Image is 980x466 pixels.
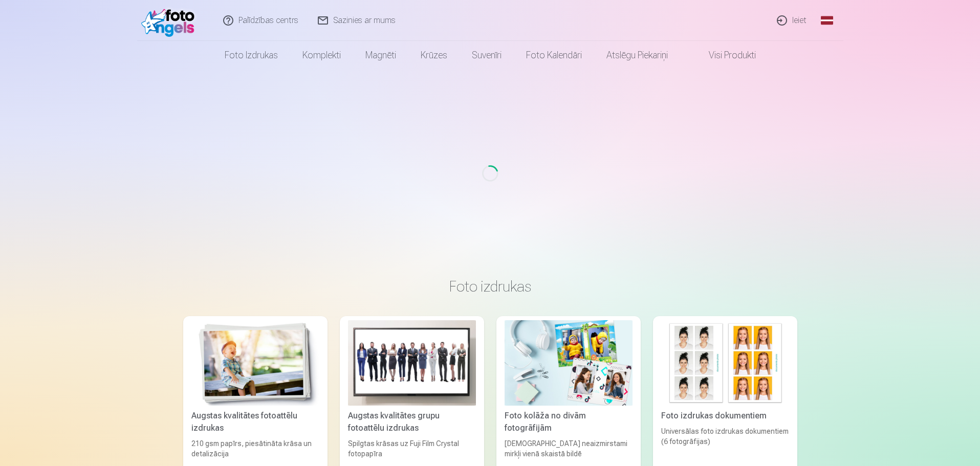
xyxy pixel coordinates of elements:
[191,320,319,406] img: Augstas kvalitātes fotoattēlu izdrukas
[353,41,408,70] a: Magnēti
[344,438,480,459] div: Spilgtas krāsas uz Fuji Film Crystal fotopapīra
[657,426,793,459] div: Universālas foto izdrukas dokumentiem (6 fotogrāfijas)
[661,320,789,406] img: Foto izdrukas dokumentiem
[187,438,323,459] div: 210 gsm papīrs, piesātināta krāsa un detalizācija
[344,410,480,434] div: Augstas kvalitātes grupu fotoattēlu izdrukas
[500,438,637,459] div: [DEMOGRAPHIC_DATA] neaizmirstami mirkļi vienā skaistā bildē
[514,41,594,70] a: Foto kalendāri
[680,41,768,70] a: Visi produkti
[408,41,460,70] a: Krūzes
[187,410,323,434] div: Augstas kvalitātes fotoattēlu izdrukas
[505,320,633,406] img: Foto kolāža no divām fotogrāfijām
[290,41,353,70] a: Komplekti
[191,277,789,296] h3: Foto izdrukas
[460,41,514,70] a: Suvenīri
[594,41,680,70] a: Atslēgu piekariņi
[657,410,793,422] div: Foto izdrukas dokumentiem
[500,410,637,434] div: Foto kolāža no divām fotogrāfijām
[212,41,290,70] a: Foto izdrukas
[141,4,200,37] img: /fa1
[348,320,476,406] img: Augstas kvalitātes grupu fotoattēlu izdrukas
